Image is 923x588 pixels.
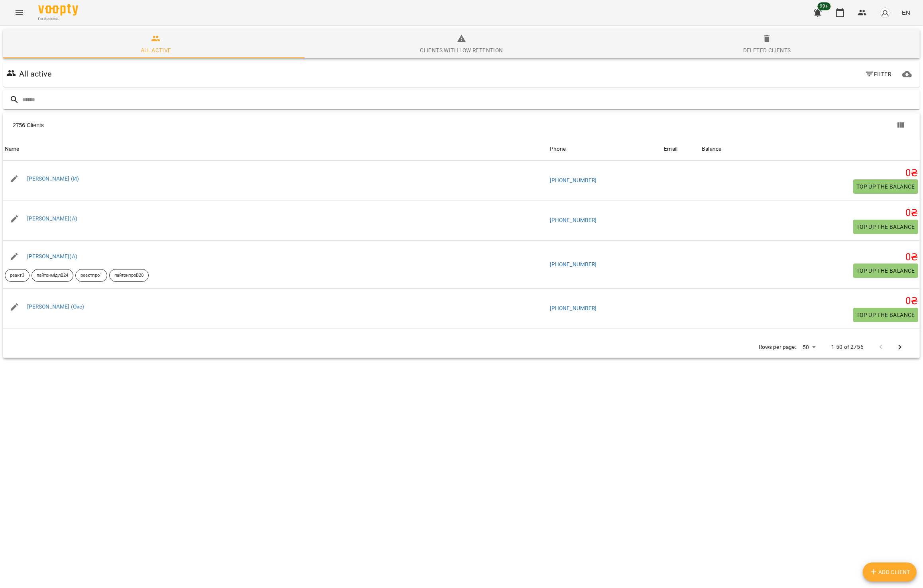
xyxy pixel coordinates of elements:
div: 50 [799,342,819,353]
button: Top up the balance [853,308,918,322]
a: [PHONE_NUMBER] [550,261,597,267]
span: Email [664,144,699,154]
p: Rows per page: [759,343,796,351]
h6: All active [19,68,51,80]
div: пайтонпроВ20 [109,269,149,282]
button: Top up the balance [853,220,918,234]
p: пайтонмідлВ24 [37,272,68,279]
div: пайтонмідлВ24 [31,269,73,282]
div: Balance [702,144,721,154]
div: Sort [550,144,566,154]
div: реакт3 [5,269,30,282]
div: Sort [702,144,721,154]
button: Top up the balance [853,264,918,278]
p: реакт3 [10,272,24,279]
div: Sort [5,144,20,154]
span: Top up the balance [856,266,915,275]
span: 99+ [818,2,831,10]
button: EN [899,5,913,20]
span: Phone [550,144,661,154]
p: 1-50 of 2756 [831,343,864,351]
div: Phone [550,144,566,154]
button: Columns view [891,116,910,135]
button: Filter [862,67,895,81]
span: Balance [702,144,918,154]
h5: 0 ₴ [702,251,918,264]
button: Next Page [890,338,909,357]
img: Voopty Logo [38,4,78,16]
p: реактпро1 [81,272,102,279]
span: Top up the balance [856,310,915,320]
a: [PERSON_NAME](А) [27,253,77,260]
button: Top up the balance [853,179,918,194]
a: [PERSON_NAME] (Окс) [27,303,85,310]
h5: 0 ₴ [702,295,918,307]
span: Name [5,144,547,154]
a: [PERSON_NAME] (И) [27,175,79,182]
span: For Business [38,16,78,22]
div: Deleted clients [743,45,791,55]
a: [PHONE_NUMBER] [550,177,597,183]
a: [PHONE_NUMBER] [550,305,597,311]
p: пайтонпроВ20 [114,272,144,279]
div: Name [5,144,20,154]
button: Menu [10,3,29,22]
span: EN [902,8,910,17]
div: Clients with low retention [420,45,503,55]
a: [PERSON_NAME](А) [27,215,77,222]
h5: 0 ₴ [702,207,918,219]
div: Sort [664,144,677,154]
h5: 0 ₴ [702,167,918,179]
a: [PHONE_NUMBER] [550,217,597,223]
div: реактпро1 [75,269,107,282]
span: Top up the balance [856,182,915,191]
div: Email [664,144,677,154]
span: Filter [865,69,892,79]
div: All active [141,45,171,55]
div: Table Toolbar [3,112,920,138]
img: avatar_s.png [880,7,891,18]
div: 2756 Clients [13,121,468,129]
span: Top up the balance [856,222,915,232]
